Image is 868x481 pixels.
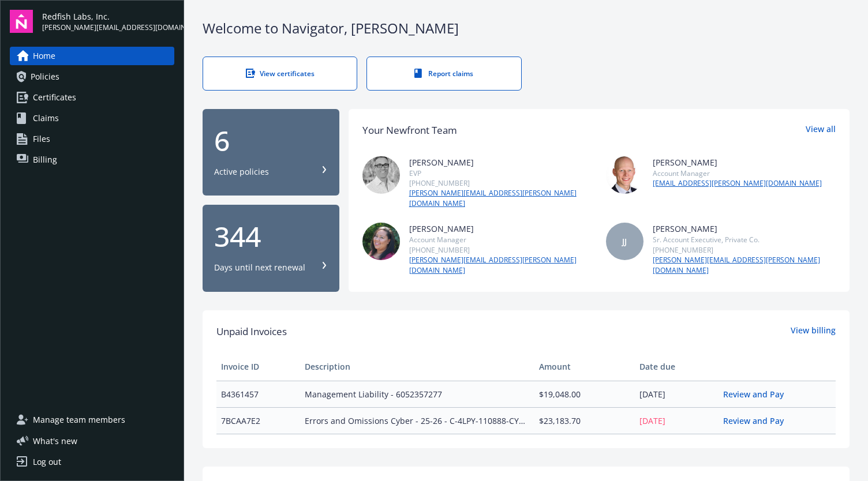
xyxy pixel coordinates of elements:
th: Amount [534,353,635,381]
a: [EMAIL_ADDRESS][PERSON_NAME][DOMAIN_NAME] [653,178,822,189]
div: Report claims [390,69,497,78]
img: photo [606,156,643,194]
td: $23,183.70 [534,407,635,434]
a: Review and Pay [723,389,793,400]
span: [PERSON_NAME][EMAIL_ADDRESS][DOMAIN_NAME] [42,22,174,33]
td: [DATE] [635,381,719,407]
a: View all [806,123,836,138]
a: [PERSON_NAME][EMAIL_ADDRESS][PERSON_NAME][DOMAIN_NAME] [409,188,592,209]
th: Invoice ID [216,353,300,381]
span: Unpaid Invoices [216,324,287,339]
div: [PERSON_NAME] [653,156,822,168]
div: [PHONE_NUMBER] [409,245,592,255]
a: Home [10,47,174,65]
td: B4361457 [216,381,300,407]
div: Account Manager [409,235,592,245]
div: Active policies [214,166,269,178]
div: Sr. Account Executive, Private Co. [653,235,836,245]
span: Policies [31,67,59,86]
div: Your Newfront Team [362,123,457,138]
a: Certificates [10,88,174,107]
span: Home [33,47,55,65]
div: Days until next renewal [214,262,305,273]
span: Billing [33,151,57,169]
a: Report claims [366,57,521,91]
span: JJ [622,235,627,247]
a: Files [10,130,174,148]
a: Billing [10,151,174,169]
img: navigator-logo.svg [10,10,33,33]
td: [DATE] [635,407,719,434]
a: [PERSON_NAME][EMAIL_ADDRESS][PERSON_NAME][DOMAIN_NAME] [409,255,592,276]
button: What's new [10,435,96,447]
span: Certificates [33,88,76,107]
img: photo [362,223,400,260]
span: Management Liability - 6052357277 [305,388,530,400]
a: [PERSON_NAME][EMAIL_ADDRESS][PERSON_NAME][DOMAIN_NAME] [653,255,836,276]
a: Review and Pay [723,415,793,426]
span: Files [33,130,50,148]
span: Errors and Omissions Cyber - 25-26 - C-4LPY-110888-CYBER-2025, Excess Liability - 25-26 - BXU-EXC... [305,415,530,427]
div: [PERSON_NAME] [409,156,592,168]
a: View billing [791,324,836,339]
span: Claims [33,109,59,127]
div: 344 [214,223,328,250]
div: [PHONE_NUMBER] [409,178,592,188]
div: Log out [33,453,61,471]
th: Date due [635,353,719,381]
td: $19,048.00 [534,381,635,407]
div: Account Manager [653,168,822,178]
div: [PHONE_NUMBER] [653,245,836,255]
div: [PERSON_NAME] [653,223,836,235]
button: 6Active policies [203,109,339,196]
th: Description [300,353,534,381]
span: Redfish Labs, Inc. [42,10,174,22]
div: [PERSON_NAME] [409,223,592,235]
button: Redfish Labs, Inc.[PERSON_NAME][EMAIL_ADDRESS][DOMAIN_NAME] [42,10,174,33]
div: EVP [409,168,592,178]
div: 6 [214,127,328,155]
span: What ' s new [33,435,77,447]
button: 344Days until next renewal [203,205,339,292]
a: Manage team members [10,411,174,429]
div: Welcome to Navigator , [PERSON_NAME] [203,18,850,38]
a: Policies [10,67,174,86]
td: 7BCAA7E2 [216,407,300,434]
a: View certificates [203,57,357,91]
span: Manage team members [33,411,125,429]
div: View certificates [226,69,334,78]
a: Claims [10,109,174,127]
img: photo [362,156,400,194]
